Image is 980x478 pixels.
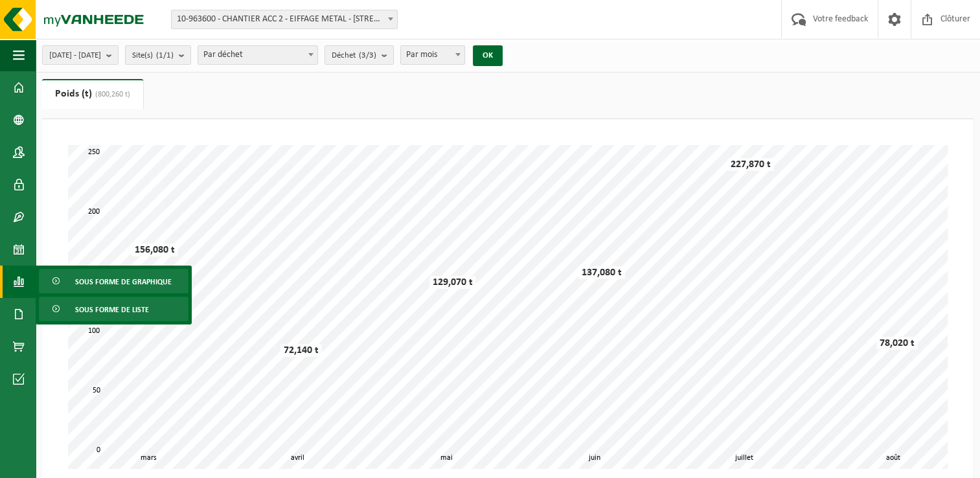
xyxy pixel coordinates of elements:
div: 72,140 t [280,344,322,357]
span: Par déchet [198,46,317,64]
div: 78,020 t [876,337,918,350]
span: Par mois [401,46,464,64]
a: Poids (t) [42,79,143,109]
span: [DATE] - [DATE] [49,46,101,65]
a: Sous forme de graphique [39,269,188,293]
span: Par mois [400,45,465,65]
span: Site(s) [132,46,174,65]
button: [DATE] - [DATE] [42,45,119,65]
span: 10-963600 - CHANTIER ACC 2 - EIFFAGE METAL - 62138 DOUVRIN, AVENUE DE PARIS 900 [171,10,398,29]
button: Déchet(3/3) [325,45,394,65]
count: (1/1) [156,51,174,60]
div: 137,080 t [578,266,625,279]
span: (800,260 t) [92,91,130,98]
button: OK [473,45,503,66]
a: Sous forme de liste [39,297,188,321]
span: Sous forme de graphique [75,269,172,294]
button: Site(s)(1/1) [125,45,191,65]
div: 129,070 t [429,276,476,289]
div: 156,080 t [131,244,178,256]
span: Déchet [332,46,376,65]
span: 10-963600 - CHANTIER ACC 2 - EIFFAGE METAL - 62138 DOUVRIN, AVENUE DE PARIS 900 [172,10,397,28]
div: 227,870 t [727,158,774,171]
span: Sous forme de liste [75,297,149,322]
count: (3/3) [359,51,376,60]
span: Par déchet [198,45,318,65]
